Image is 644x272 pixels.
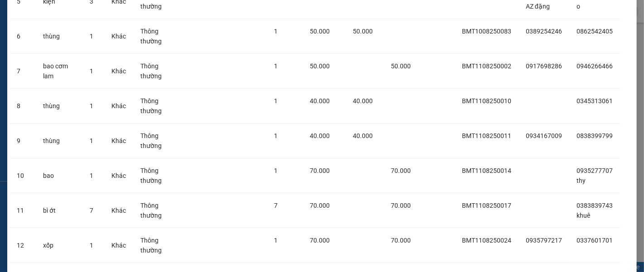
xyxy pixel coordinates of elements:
[462,237,511,244] span: BMT1108250024
[310,97,330,105] span: 40.000
[104,54,133,89] td: Khác
[526,237,562,244] span: 0935797217
[462,28,511,35] span: BMT1008250083
[577,97,613,105] span: 0345313061
[90,67,93,75] span: 1
[90,207,93,214] span: 7
[577,62,613,70] span: 0946266466
[274,97,278,105] span: 1
[90,137,93,144] span: 1
[310,167,330,174] span: 70.000
[104,228,133,263] td: Khác
[577,3,580,10] span: o
[10,158,36,193] td: 10
[133,158,184,193] td: Thông thường
[36,193,82,228] td: bì ớt
[104,124,133,158] td: Khác
[353,97,373,105] span: 40.000
[310,237,330,244] span: 70.000
[310,202,330,209] span: 70.000
[90,172,93,179] span: 1
[133,19,184,54] td: Thông thường
[36,124,82,158] td: thùng
[36,228,82,263] td: xốp
[10,19,36,54] td: 6
[90,33,93,40] span: 1
[462,97,511,105] span: BMT1108250010
[391,167,411,174] span: 70.000
[310,28,330,35] span: 50.000
[104,158,133,193] td: Khác
[526,62,562,70] span: 0917698286
[10,228,36,263] td: 12
[133,193,184,228] td: Thông thường
[133,89,184,124] td: Thông thường
[577,177,586,184] span: thy
[274,62,278,70] span: 1
[10,124,36,158] td: 9
[391,237,411,244] span: 70.000
[353,132,373,139] span: 40.000
[10,89,36,124] td: 8
[577,28,613,35] span: 0862542405
[133,54,184,89] td: Thông thường
[54,15,119,24] span: 11:53:22 [DATE]
[10,193,36,228] td: 11
[104,19,133,54] td: Khác
[462,202,511,209] span: BMT1108250017
[36,19,82,54] td: thùng
[577,202,613,209] span: 0383839743
[90,102,93,110] span: 1
[391,62,411,70] span: 50.000
[462,132,511,139] span: BMT1108250011
[526,3,550,10] span: AZ đặng
[133,228,184,263] td: Thông thường
[577,237,613,244] span: 0337601701
[10,54,36,89] td: 7
[90,242,93,249] span: 1
[310,132,330,139] span: 40.000
[310,62,330,70] span: 50.000
[104,89,133,124] td: Khác
[577,132,613,139] span: 0838399799
[36,89,82,124] td: thùng
[462,62,511,70] span: BMT1108250002
[9,15,289,24] span: Thời gian : - Nhân viên nhận hàng :
[274,167,278,174] span: 1
[274,132,278,139] span: 1
[577,167,613,174] span: 0935277707
[36,158,82,193] td: bao
[577,212,590,219] span: khuê
[274,28,278,35] span: 1
[391,202,411,209] span: 70.000
[36,54,82,89] td: bao cơm lam
[274,237,278,244] span: 1
[462,167,511,174] span: BMT1108250014
[526,132,562,139] span: 0934167009
[526,28,562,35] span: 0389254246
[274,202,278,209] span: 7
[104,193,133,228] td: Khác
[353,28,373,35] span: 50.000
[133,124,184,158] td: Thông thường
